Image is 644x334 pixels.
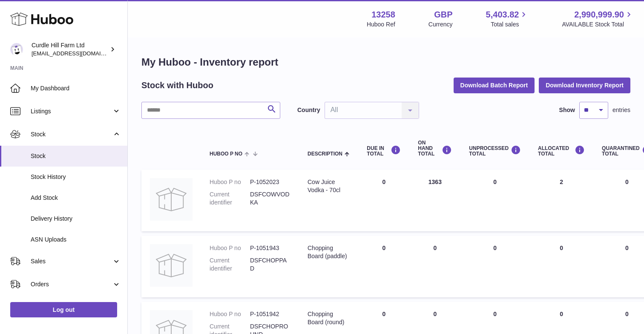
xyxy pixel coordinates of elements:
[418,140,452,157] div: ON HAND Total
[460,236,529,297] td: 0
[486,9,519,20] span: 5,403.82
[297,106,320,114] label: Country
[625,179,629,185] span: 0
[454,78,535,93] button: Download Batch Report
[141,55,630,69] h1: My Huboo - Inventory report
[574,9,624,20] span: 2,990,999.90
[32,41,108,58] div: Curdle Hill Farm Ltd
[150,244,193,287] img: product image
[210,151,242,157] span: Huboo P no
[31,173,121,181] span: Stock History
[141,80,213,91] h2: Stock with Huboo
[32,50,125,57] span: [EMAIL_ADDRESS][DOMAIN_NAME]
[31,152,121,160] span: Stock
[210,244,250,252] dt: Huboo P no
[308,151,342,157] span: Description
[31,280,112,288] span: Orders
[31,107,112,115] span: Listings
[31,84,121,92] span: My Dashboard
[625,245,629,251] span: 0
[308,244,350,260] div: Chopping Board (paddle)
[250,244,290,252] dd: P-1051943
[31,236,121,244] span: ASN Uploads
[210,256,250,273] dt: Current identifier
[250,256,290,273] dd: DSFCHOPPAD
[367,20,395,29] div: Huboo Ref
[612,106,630,114] span: entries
[367,145,401,157] div: DUE IN TOTAL
[428,20,453,29] div: Currency
[434,9,452,20] strong: GBP
[150,178,193,221] img: product image
[308,310,350,326] div: Chopping Board (round)
[559,106,575,114] label: Show
[31,215,121,223] span: Delivery History
[358,170,409,231] td: 0
[486,9,529,29] a: 5,403.82 Total sales
[529,170,593,231] td: 2
[210,178,250,186] dt: Huboo P no
[562,9,634,29] a: 2,990,999.90 AVAILABLE Stock Total
[10,43,23,56] img: will@diddlysquatfarmshop.com
[562,20,634,29] span: AVAILABLE Stock Total
[308,178,350,194] div: Cow Juice Vodka - 70cl
[10,302,117,317] a: Log out
[31,130,112,138] span: Stock
[409,170,460,231] td: 1363
[210,190,250,207] dt: Current identifier
[31,194,121,202] span: Add Stock
[625,311,629,317] span: 0
[529,236,593,297] td: 0
[538,145,585,157] div: ALLOCATED Total
[250,310,290,318] dd: P-1051942
[539,78,630,93] button: Download Inventory Report
[358,236,409,297] td: 0
[250,190,290,207] dd: DSFCOWVODKA
[31,257,112,265] span: Sales
[409,236,460,297] td: 0
[210,310,250,318] dt: Huboo P no
[460,170,529,231] td: 0
[491,20,529,29] span: Total sales
[371,9,395,20] strong: 13258
[469,145,521,157] div: UNPROCESSED Total
[250,178,290,186] dd: P-1052023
